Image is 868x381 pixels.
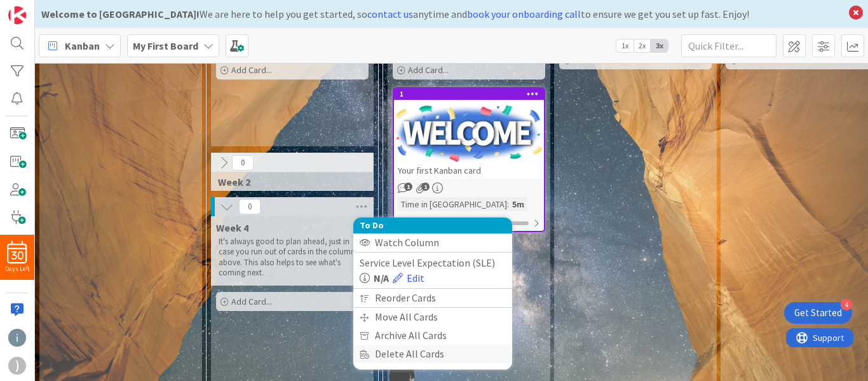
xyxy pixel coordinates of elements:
div: Time in [GEOGRAPHIC_DATA] [398,197,507,211]
input: Quick Filter... [681,34,776,57]
p: It's always good to plan ahead, just in case you run out of cards in the column above. This also ... [219,237,366,278]
span: 1 [421,183,430,191]
div: Watch Column [353,233,512,252]
div: We are here to help you get started, so anytime and to ensure we get you set up fast. Enjoy! [41,6,843,22]
span: 30 [11,251,24,260]
span: : [507,197,509,211]
div: Open Get Started checklist, remaining modules: 4 [784,302,852,324]
a: 1Your first Kanban cardTime in [GEOGRAPHIC_DATA]:5m1/18 [393,87,545,232]
a: book your onboarding call [467,8,581,20]
span: Add Card... [408,64,449,76]
span: 1x [616,39,634,52]
div: To Do [353,218,512,233]
img: Visit kanbanzone.com [8,6,26,24]
img: ia [8,329,26,347]
span: Add Card... [231,64,272,76]
div: Reorder Cards [353,289,512,307]
b: N/A [374,270,389,286]
div: Move All Cards [353,308,512,326]
div: 1Your first Kanban card [394,88,544,179]
span: Kanban [65,38,100,53]
span: 2x [634,39,651,52]
span: Support [27,2,58,17]
div: Delete All Cards [353,345,512,363]
div: Service Level Expectation (SLE) [360,255,506,270]
b: Welcome to [GEOGRAPHIC_DATA]! [41,8,200,20]
div: 4 [841,299,852,310]
b: My First Board [133,39,198,52]
a: Edit [393,270,424,286]
span: Add Card... [231,296,272,307]
a: contact us [367,8,413,20]
span: Week 2 [218,176,357,188]
span: 1/18 [410,216,427,230]
div: ) [8,357,26,375]
span: 0 [232,155,254,170]
div: Your first Kanban card [394,162,544,179]
div: 1 [400,90,544,99]
span: 1 [404,183,412,191]
span: 0 [239,199,261,214]
span: 3x [651,39,668,52]
div: Archive All Cards [353,326,512,345]
div: 5m [509,197,527,211]
span: Week 4 [216,221,248,234]
div: 1 [394,88,544,100]
div: Get Started [794,307,842,319]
